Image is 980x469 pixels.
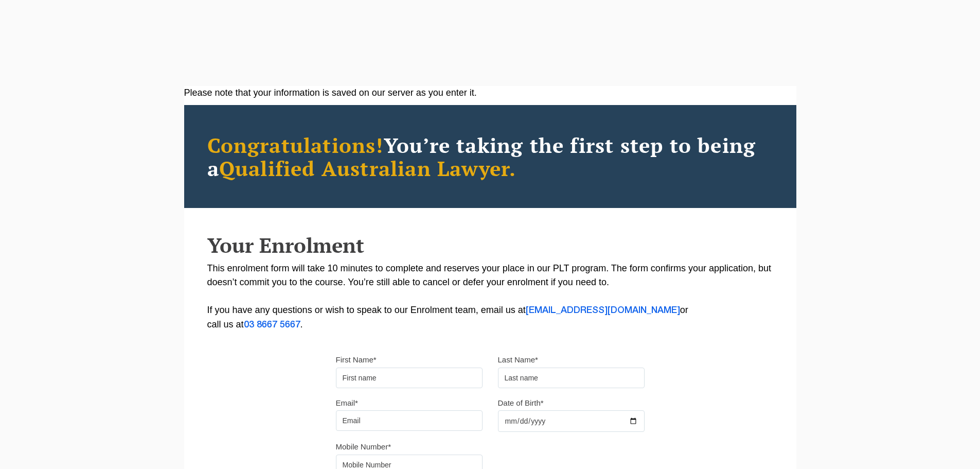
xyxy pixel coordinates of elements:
p: This enrolment form will take 10 minutes to complete and reserves your place in our PLT program. ... [207,262,773,332]
a: [EMAIL_ADDRESS][DOMAIN_NAME] [526,306,680,315]
label: Email* [336,398,358,408]
span: Qualified Australian Lawyer. [219,154,516,182]
label: Date of Birth* [498,398,544,408]
span: Congratulations! [207,131,384,159]
div: Please note that your information is saved on our server as you enter it. [184,86,796,100]
a: 03 8667 5667 [244,321,300,329]
input: First name [336,368,483,388]
label: Mobile Number* [336,442,391,452]
input: Email [336,410,483,431]
input: Last name [498,368,645,388]
h2: Your Enrolment [207,234,773,256]
label: Last Name* [498,355,538,365]
label: First Name* [336,355,377,365]
h2: You’re taking the first step to being a [207,133,773,180]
